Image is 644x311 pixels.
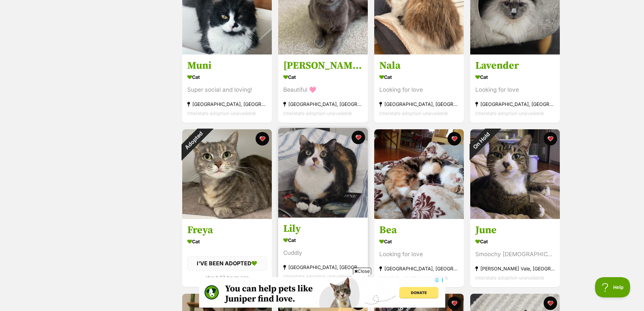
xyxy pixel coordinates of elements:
[278,54,368,123] a: [PERSON_NAME] 🩷 Cat Beautiful 🩷 [GEOGRAPHIC_DATA], [GEOGRAPHIC_DATA] Interstate adoption unavaila...
[187,110,256,116] span: Interstate adoption unavailable
[182,129,272,219] img: Freya
[448,132,461,146] button: favourite
[374,219,464,287] a: Bea Cat Looking for love [GEOGRAPHIC_DATA], [GEOGRAPHIC_DATA] Interstate adoption unavailable fav...
[379,250,459,259] div: Looking for love
[544,296,557,310] button: favourite
[374,54,464,123] a: Nala Cat Looking for love [GEOGRAPHIC_DATA], [GEOGRAPHIC_DATA] Interstate adoption unavailable fa...
[182,219,272,287] a: Freya Cat I'VE BEEN ADOPTED about 23 hours ago favourite
[475,110,544,116] span: Interstate adoption unavailable
[475,275,544,281] span: Interstate adoption unavailable
[187,273,267,282] div: about 23 hours ago
[475,250,555,259] div: Smoochy [DEMOGRAPHIC_DATA]
[475,264,555,273] div: [PERSON_NAME] Vale, [GEOGRAPHIC_DATA]
[461,120,501,160] div: On Hold
[379,264,459,273] div: [GEOGRAPHIC_DATA], [GEOGRAPHIC_DATA]
[475,85,555,94] div: Looking for love
[475,59,555,72] h3: Lavender
[448,296,461,310] button: favourite
[475,72,555,82] div: Cat
[470,54,560,123] a: Lavender Cat Looking for love [GEOGRAPHIC_DATA], [GEOGRAPHIC_DATA] Interstate adoption unavailabl...
[379,224,459,237] h3: Bea
[256,132,269,146] button: favourite
[475,99,555,109] div: [GEOGRAPHIC_DATA], [GEOGRAPHIC_DATA]
[475,237,555,246] div: Cat
[182,214,272,220] a: Adopted
[187,59,267,72] h3: Muni
[187,85,267,94] div: Super social and loving!
[283,99,363,109] div: [GEOGRAPHIC_DATA], [GEOGRAPHIC_DATA]
[199,277,445,308] iframe: Advertisement
[379,72,459,82] div: Cat
[544,132,557,146] button: favourite
[173,120,213,161] div: Adopted
[374,129,464,219] img: Bea
[278,217,368,286] a: Lily Cat Cuddly [GEOGRAPHIC_DATA], [GEOGRAPHIC_DATA] Interstate adoption unavailable favourite
[379,110,448,116] span: Interstate adoption unavailable
[470,129,560,219] img: June
[278,128,368,218] img: Lily
[353,268,371,274] span: Close
[475,224,555,237] h3: June
[187,224,267,237] h3: Freya
[187,72,267,82] div: Cat
[595,277,630,297] iframe: Help Scout Beacon - Open
[283,110,352,116] span: Interstate adoption unavailable
[379,59,459,72] h3: Nala
[352,131,365,144] button: favourite
[283,59,363,72] h3: [PERSON_NAME] 🩷
[283,222,363,235] h3: Lily
[182,54,272,123] a: Muni Cat Super social and loving! [GEOGRAPHIC_DATA], [GEOGRAPHIC_DATA] Interstate adoption unavai...
[283,263,363,272] div: [GEOGRAPHIC_DATA], [GEOGRAPHIC_DATA]
[379,99,459,109] div: [GEOGRAPHIC_DATA], [GEOGRAPHIC_DATA]
[283,248,363,258] div: Cuddly
[379,237,459,246] div: Cat
[283,85,363,94] div: Beautiful 🩷
[187,99,267,109] div: [GEOGRAPHIC_DATA], [GEOGRAPHIC_DATA]
[187,256,267,270] div: I'VE BEEN ADOPTED
[283,72,363,82] div: Cat
[283,235,363,245] div: Cat
[470,219,560,287] a: June Cat Smoochy [DEMOGRAPHIC_DATA] [PERSON_NAME] Vale, [GEOGRAPHIC_DATA] Interstate adoption una...
[379,85,459,94] div: Looking for love
[187,237,267,246] div: Cat
[470,214,560,220] a: On Hold
[379,275,448,281] span: Interstate adoption unavailable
